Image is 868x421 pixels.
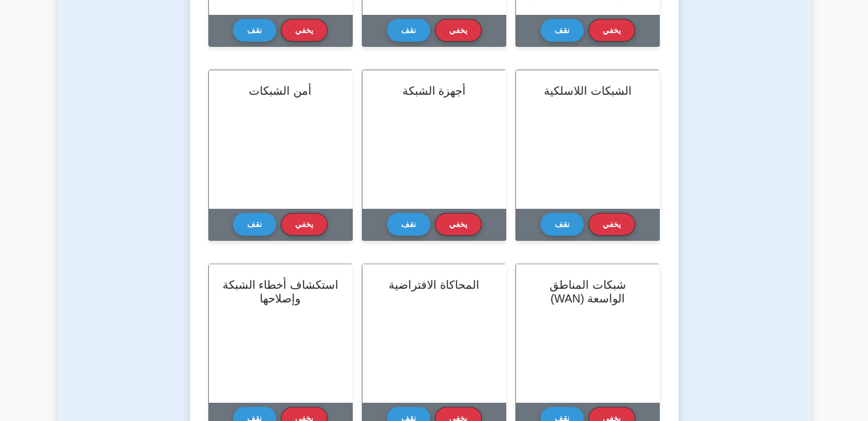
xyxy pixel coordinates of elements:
[550,278,626,305] font: شبكات المناطق الواسعة (WAN)
[295,26,313,35] font: يخفي
[588,19,635,42] button: يخفي
[544,84,632,97] font: الشبكات اللاسلكية
[281,213,328,236] button: يخفي
[449,220,467,229] font: يخفي
[402,84,466,97] font: أجهزة الشبكة
[233,19,276,42] button: نقف
[249,84,312,97] font: أمن الشبكات
[295,220,313,229] font: يخفي
[540,19,584,42] button: نقف
[281,19,328,42] button: يخفي
[435,19,482,42] button: يخفي
[223,278,338,305] font: استكشاف أخطاء الشبكة وإصلاحها
[588,213,635,236] button: يخفي
[555,220,570,229] font: نقف
[603,26,621,35] font: يخفي
[389,278,479,291] font: المحاكاة الافتراضية
[449,26,467,35] font: يخفي
[603,220,621,229] font: يخفي
[247,220,262,229] font: نقف
[247,26,262,35] font: نقف
[401,220,416,229] font: نقف
[233,213,276,236] button: نقف
[540,213,584,236] button: نقف
[435,213,482,236] button: يخفي
[555,26,570,35] font: نقف
[387,213,430,236] button: نقف
[401,26,416,35] font: نقف
[387,19,430,42] button: نقف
